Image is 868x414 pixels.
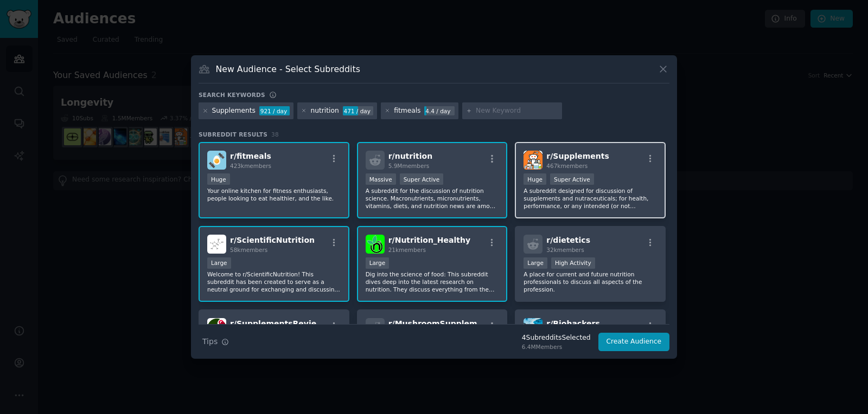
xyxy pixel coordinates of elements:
[230,247,267,253] span: 58k members
[212,106,256,116] div: Supplements
[524,173,546,185] div: Huge
[207,187,341,202] p: Your online kitchen for fitness enthusiasts, people looking to eat healthier, and the like.
[424,106,455,116] div: 4.4 / day
[546,163,588,169] span: 467k members
[400,173,444,185] div: Super Active
[207,235,226,254] img: ScientificNutrition
[388,152,432,160] span: r/ nutrition
[388,319,496,328] span: r/ MushroomSupplements
[207,173,230,185] div: Huge
[366,257,390,269] div: Large
[388,247,426,253] span: 21k members
[207,270,341,293] p: Welcome to r/ScientificNutrition! This subreddit has been created to serve as a neutral ground fo...
[546,319,600,328] span: r/ Biohackers
[230,319,328,328] span: r/ SupplementsReviews
[551,257,595,269] div: High Activity
[366,173,396,185] div: Massive
[207,318,226,337] img: SupplementsReviews
[271,131,279,138] span: 38
[522,343,591,351] div: 6.4M Members
[366,187,499,210] p: A subreddit for the discussion of nutrition science. Macronutrients, micronutrients, vitamins, di...
[388,163,430,169] span: 5.9M members
[524,270,657,293] p: A place for current and future nutrition professionals to discuss all aspects of the profession.
[310,106,339,116] div: nutrition
[207,151,226,170] img: fitmeals
[524,257,547,269] div: Large
[546,236,590,244] span: r/ dietetics
[366,270,499,293] p: Dig into the science of food: This subreddit dives deep into the latest research on nutrition. Th...
[230,152,271,160] span: r/ fitmeals
[524,151,542,170] img: Supplements
[230,236,315,244] span: r/ ScientificNutrition
[343,106,373,116] div: 471 / day
[259,106,290,116] div: 921 / day
[202,336,218,347] span: Tips
[394,106,420,116] div: fitmeals
[199,91,265,99] h3: Search keywords
[546,152,609,160] span: r/ Supplements
[388,236,470,244] span: r/ Nutrition_Healthy
[199,131,267,138] span: Subreddit Results
[524,187,657,210] p: A subreddit designed for discussion of supplements and nutraceuticals; for health, performance, o...
[366,235,385,254] img: Nutrition_Healthy
[216,63,360,75] h3: New Audience - Select Subreddits
[550,173,594,185] div: Super Active
[522,333,591,343] div: 4 Subreddit s Selected
[546,247,584,253] span: 32k members
[524,318,542,337] img: Biohackers
[199,332,233,351] button: Tips
[476,106,558,116] input: New Keyword
[230,163,271,169] span: 423k members
[598,333,670,351] button: Create Audience
[207,257,231,269] div: Large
